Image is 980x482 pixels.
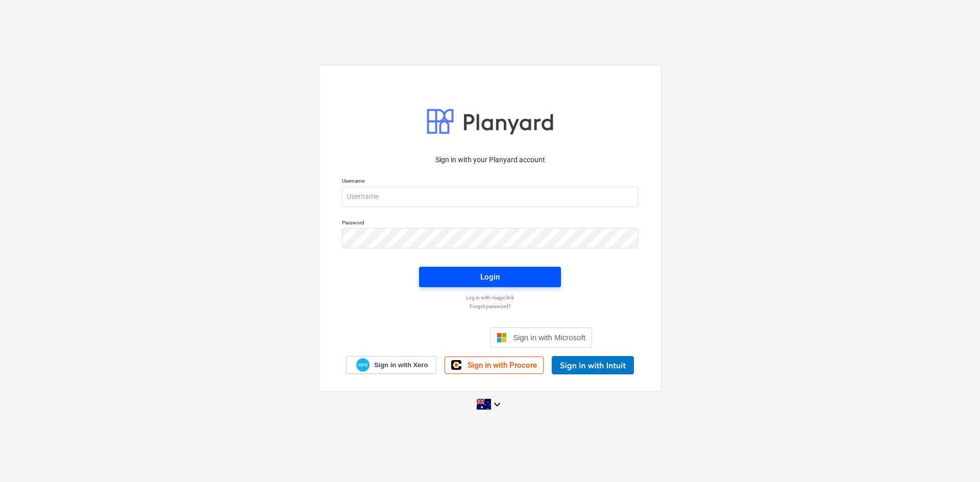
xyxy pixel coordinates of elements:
[480,270,500,284] div: Login
[445,357,544,374] a: Sign in with Procore
[419,267,561,287] button: Login
[337,303,643,310] a: Forgot password?
[356,358,370,372] img: Xero logo
[337,294,643,301] a: Log in with magic link
[346,356,437,374] a: Sign in with Xero
[497,333,507,343] img: Microsoft logo
[383,326,487,349] iframe: Sign in with Google Button
[491,398,503,411] i: keyboard_arrow_down
[513,333,585,342] span: Sign in with Microsoft
[929,433,980,482] iframe: Chat Widget
[374,361,428,370] span: Sign in with Xero
[468,361,537,370] span: Sign in with Procore
[342,219,638,228] p: Password
[342,187,638,207] input: Username
[342,155,638,165] p: Sign in with your Planyard account
[342,177,638,186] p: Username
